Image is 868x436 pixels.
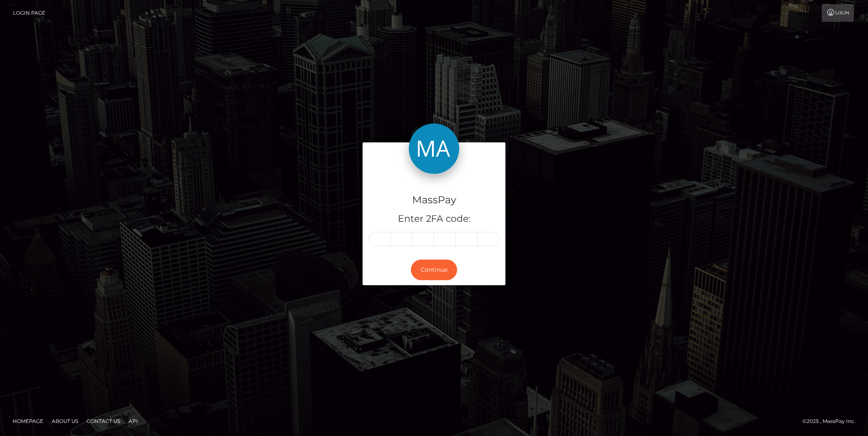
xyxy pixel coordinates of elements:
a: Contact Us [83,415,124,428]
h4: MassPay [369,193,499,207]
a: Homepage [9,415,47,428]
button: Continue [411,260,457,280]
img: MassPay [409,123,459,174]
div: © 2025 , MassPay Inc. [802,417,862,426]
a: About Us [48,415,82,428]
a: API [125,415,141,428]
a: Login [822,4,854,22]
h5: Enter 2FA code: [369,213,499,226]
a: Login Page [13,4,45,22]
